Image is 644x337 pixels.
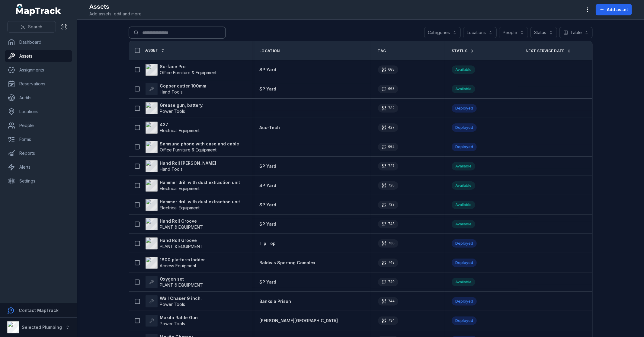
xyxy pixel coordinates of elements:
[259,163,276,169] a: SP Yard
[378,65,399,74] div: 608
[259,86,276,91] span: SP Yard
[378,49,386,53] span: Tag
[378,220,399,228] div: 743
[160,218,203,224] strong: Hand Roll Groove
[160,102,204,108] strong: Grease gun, battery.
[452,65,475,74] div: Available
[160,257,205,263] strong: 1800 platform ladder
[160,122,200,128] strong: 427
[452,181,475,190] div: Available
[5,119,72,132] a: People
[5,175,72,187] a: Settings
[146,48,165,53] a: Asset
[452,104,477,113] div: Deployed
[5,78,72,90] a: Reservations
[5,50,72,62] a: Assets
[160,224,203,230] span: PLANT & EQUIPMENT
[160,128,200,133] span: Electrical Equipment
[424,27,461,38] button: Categories
[160,109,185,114] span: Power Tools
[160,295,202,301] strong: Wall Chaser 9 inch.
[160,64,217,70] strong: Surface Pro
[259,298,291,304] a: Banksia Prison
[452,278,475,286] div: Available
[146,83,207,95] a: Copper cutter 100mmHand Tools
[5,36,72,48] a: Dashboard
[146,122,200,134] a: 427Electrical Equipment
[160,180,240,186] strong: Hammer drill with dust extraction unit
[7,21,56,33] button: Search
[378,162,399,170] div: 727
[160,237,203,243] strong: Hand Roll Groove
[146,141,239,153] a: Samsung phone with case and cableOffice Furniture & Equipment
[19,308,59,313] strong: Contact MapTrack
[146,315,198,327] a: Makita Rattle GunPower Tools
[259,125,280,130] span: Acu-Tech
[146,64,217,76] a: Surface ProOffice Furniture & Equipment
[378,123,399,132] div: 427
[16,4,61,16] a: MapTrack
[378,104,399,113] div: 732
[146,218,203,230] a: Hand Roll GroovePLANT & EQUIPMENT
[452,162,475,170] div: Available
[146,199,240,211] a: Hammer drill with dust extraction unitElectrical Equipment
[28,24,42,30] span: Search
[5,64,72,76] a: Assignments
[5,147,72,159] a: Reports
[378,85,399,93] div: 603
[89,2,143,11] h2: Assets
[259,67,276,73] a: SP Yard
[378,239,399,248] div: 738
[5,106,72,118] a: Locations
[452,316,477,325] div: Deployed
[160,89,183,94] span: Hand Tools
[160,83,207,89] strong: Copper cutter 100mm
[160,282,203,288] span: PLANT & EQUIPMENT
[259,202,276,207] span: SP Yard
[22,325,62,330] strong: Selected Plumbing
[259,279,276,285] span: SP Yard
[530,27,557,38] button: Status
[452,85,475,93] div: Available
[160,315,198,321] strong: Makita Rattle Gun
[259,221,276,227] span: SP Yard
[146,48,159,53] span: Asset
[259,202,276,208] a: SP Yard
[5,92,72,104] a: Audits
[160,244,203,249] span: PLANT & EQUIPMENT
[259,183,276,189] a: SP Yard
[526,49,565,53] span: Next Service Date
[89,11,143,17] span: Add assets, edit and more.
[452,49,474,53] a: Status
[259,86,276,92] a: SP Yard
[146,160,216,172] a: Hand Roll [PERSON_NAME]Hand Tools
[146,180,240,192] a: Hammer drill with dust extraction unitElectrical Equipment
[5,161,72,173] a: Alerts
[559,27,593,38] button: Table
[259,279,276,285] a: SP Yard
[160,321,185,326] span: Power Tools
[452,123,477,132] div: Deployed
[146,102,204,114] a: Grease gun, battery.Power Tools
[259,164,276,169] span: SP Yard
[259,49,280,53] span: Location
[259,318,338,323] span: [PERSON_NAME][GEOGRAPHIC_DATA]
[378,259,399,267] div: 748
[160,70,217,75] span: Office Furniture & Equipment
[259,260,316,266] a: Baldivis Sporting Complex
[378,297,399,306] div: 744
[378,181,399,190] div: 728
[5,133,72,145] a: Forms
[452,201,475,209] div: Available
[378,143,399,151] div: 602
[160,160,216,166] strong: Hand Roll [PERSON_NAME]
[259,67,276,72] span: SP Yard
[259,299,291,304] span: Banksia Prison
[259,125,280,131] a: Acu-Tech
[160,302,185,307] span: Power Tools
[452,220,475,228] div: Available
[463,27,497,38] button: Locations
[259,221,276,227] a: SP Yard
[378,278,399,286] div: 749
[378,201,399,209] div: 733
